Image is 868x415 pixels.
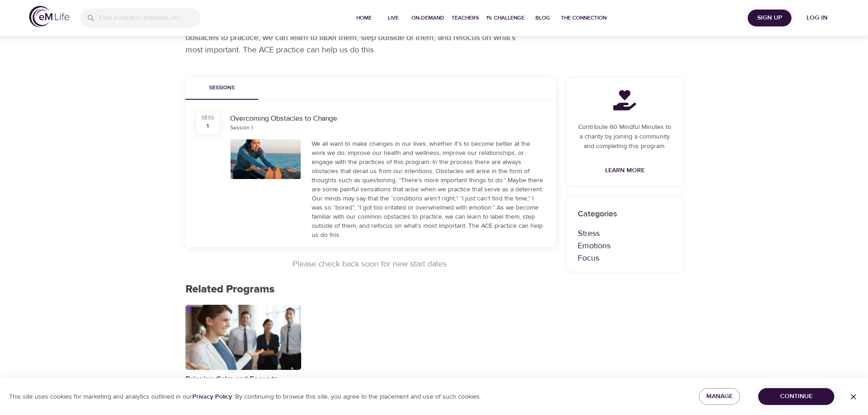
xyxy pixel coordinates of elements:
span: Blog [532,13,554,23]
p: Categories [578,208,672,220]
span: Sign Up [751,12,788,24]
span: Log in [799,12,835,24]
p: Related Programs [185,281,556,297]
span: Live [382,13,404,23]
div: 1 [206,122,209,131]
button: Continue [758,388,834,405]
div: We all want to make changes in our lives, whether it’s to become better at the work we do, improv... [312,139,545,240]
button: Log in [795,10,839,26]
span: 1% Challenge [486,13,524,23]
div: SESS [201,114,214,122]
span: On-Demand [411,13,444,23]
p: Please check back soon for new start dates. [185,258,556,270]
span: Continue [765,391,827,402]
div: Overcoming Obstacles to Change [230,113,545,124]
a: Learn More [601,162,648,179]
span: The Connection [561,13,606,23]
p: Emotions [578,240,672,252]
p: Contribute 60 Mindful Minutes to a charity by joining a community and completing this program. [578,123,672,151]
a: Privacy Policy [192,393,232,401]
span: Sessions [191,83,253,93]
span: Teachers [452,13,479,23]
input: Find programs, teachers, etc... [99,8,200,28]
p: Bringing Calm and Focus to Overwhelming Situations [185,374,302,395]
button: Sign Up [748,10,791,26]
span: Manage [706,391,733,402]
button: Manage [699,388,740,405]
p: Stress [578,227,672,240]
img: logo [29,6,69,27]
div: Session 1 [230,124,253,132]
p: Focus [578,252,672,264]
span: Home [353,13,375,23]
span: Learn More [605,165,645,176]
